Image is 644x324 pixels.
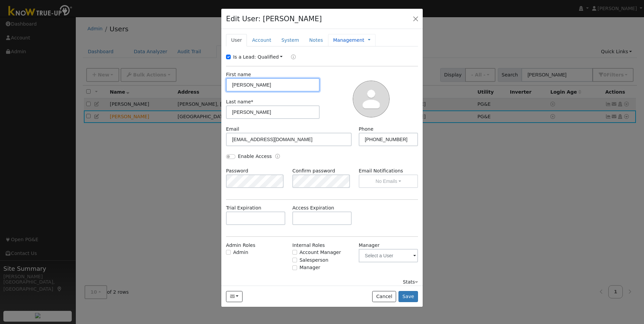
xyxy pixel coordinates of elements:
a: Account [247,34,276,46]
input: Select a User [359,249,418,262]
span: Required [251,99,253,104]
label: First name [226,71,251,78]
a: Qualified [258,54,283,60]
label: Trial Expiration [226,204,261,212]
button: Cancel [372,291,396,302]
label: Account Manager [299,249,341,256]
label: Internal Roles [292,242,325,249]
input: Salesperson [292,258,297,262]
label: Email Notifications [359,167,418,174]
input: Admin [226,250,231,255]
a: Enable Access [275,153,280,161]
a: Lead [286,54,296,61]
label: Access Expiration [292,204,334,212]
h4: Edit User: [PERSON_NAME] [226,13,322,24]
input: Manager [292,265,297,270]
label: Manager [359,242,380,249]
div: Stats [403,279,418,286]
label: Last name [226,98,253,105]
a: Notes [304,34,328,46]
button: Save [398,291,418,302]
label: Manager [299,264,320,271]
label: Email [226,126,239,133]
a: System [276,34,304,46]
label: Is a Lead: [233,54,256,61]
a: User [226,34,247,46]
label: Admin [233,249,248,256]
input: Is a Lead: [226,55,231,59]
label: Admin Roles [226,242,255,249]
label: Enable Access [238,153,272,160]
input: Account Manager [292,250,297,255]
a: Management [333,37,364,44]
label: Confirm password [292,167,335,174]
label: Phone [359,126,374,133]
label: Salesperson [299,257,328,264]
label: Password [226,167,248,174]
button: blamethewhales@gmail.com [226,291,243,302]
